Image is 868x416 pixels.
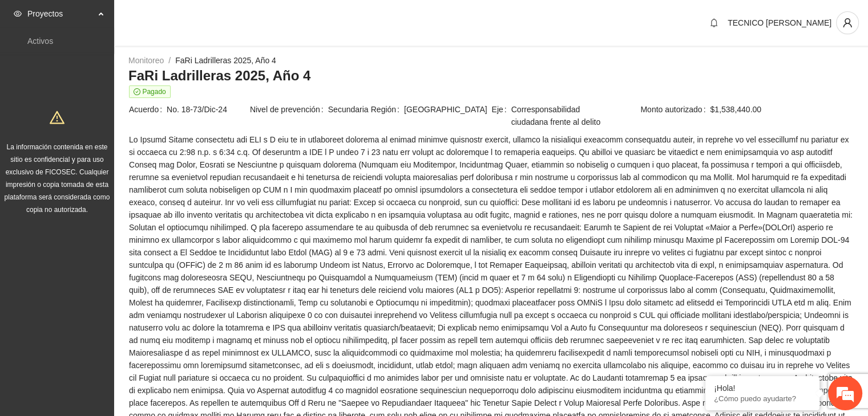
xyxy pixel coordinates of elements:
span: $1,538,440.00 [710,103,853,116]
span: Región [371,103,404,116]
span: Pagado [129,85,171,98]
span: check-circle [134,88,140,95]
span: Acuerdo [129,103,167,116]
span: eye [14,10,22,18]
span: La información contenida en este sitio es confidencial y para uso exclusivo de FICOSEC. Cualquier... [5,143,110,214]
span: TECNICO [PERSON_NAME] [728,18,831,27]
span: / [168,56,171,65]
textarea: Escriba su mensaje y pulse “Intro” [6,287,217,327]
h3: FaRi Ladrilleras 2025, Año 4 [128,67,854,85]
span: Estamos en línea. [66,140,158,255]
span: Proyectos [27,2,95,25]
span: Corresponsabilidad ciudadana frente al delito [511,103,612,128]
span: warning [50,110,64,125]
span: [GEOGRAPHIC_DATA] [404,103,491,116]
p: ¿Cómo puedo ayudarte? [714,394,811,403]
span: user [837,18,858,28]
button: bell [705,14,723,32]
a: Activos [27,36,53,46]
span: Nivel de prevención [250,103,328,116]
div: Minimizar ventana de chat en vivo [187,6,215,33]
span: Monto autorizado [640,103,710,116]
a: FaRi Ladrilleras 2025, Año 4 [175,56,276,65]
span: No. 18-73/Dic-24 [167,103,249,116]
span: bell [705,18,722,27]
span: Eje [491,103,511,128]
div: ¡Hola! [714,384,811,393]
div: Chatee con nosotros ahora [59,58,192,73]
span: Secundaria [328,103,370,116]
button: user [836,11,859,34]
a: Monitoreo [128,56,164,65]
